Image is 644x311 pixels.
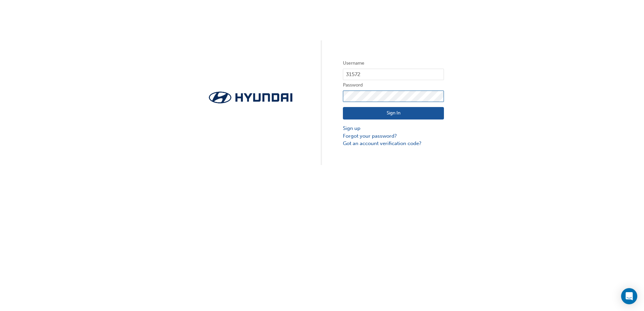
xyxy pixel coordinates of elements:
img: Trak [200,90,301,105]
label: Password [343,81,444,89]
button: Sign In [343,107,444,120]
a: Sign up [343,125,444,132]
input: Username [343,69,444,80]
a: Got an account verification code? [343,140,444,147]
label: Username [343,59,444,67]
div: Open Intercom Messenger [621,288,637,304]
a: Forgot your password? [343,132,444,140]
